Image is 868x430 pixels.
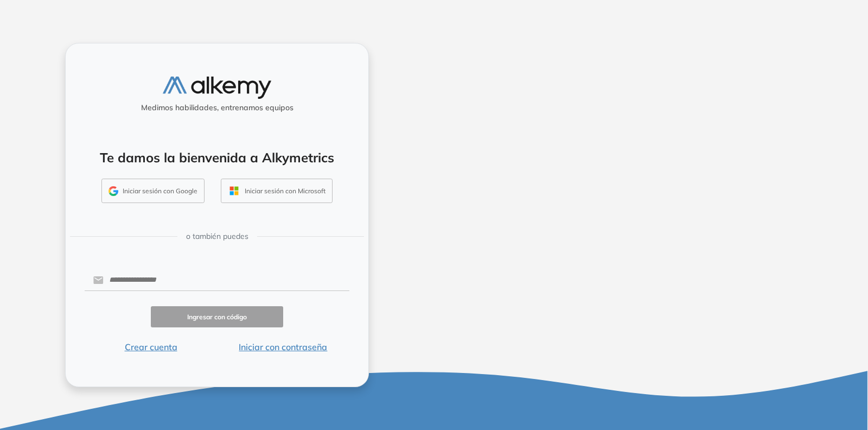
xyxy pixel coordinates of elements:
button: Iniciar sesión con Google [101,179,205,204]
h5: Medimos habilidades, entrenamos equipos [70,103,364,112]
img: logo-alkemy [163,77,271,99]
img: OUTLOOK_ICON [228,185,240,197]
div: Widget de chat [814,378,868,430]
button: Ingresar con código [151,306,283,327]
iframe: Chat Widget [814,378,868,430]
h4: Te damos la bienvenida a Alkymetrics [80,150,354,166]
img: GMAIL_ICON [108,186,118,196]
button: Crear cuenta [85,340,217,353]
span: o también puedes [186,231,248,242]
button: Iniciar con contraseña [217,340,349,353]
button: Iniciar sesión con Microsoft [221,179,333,204]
